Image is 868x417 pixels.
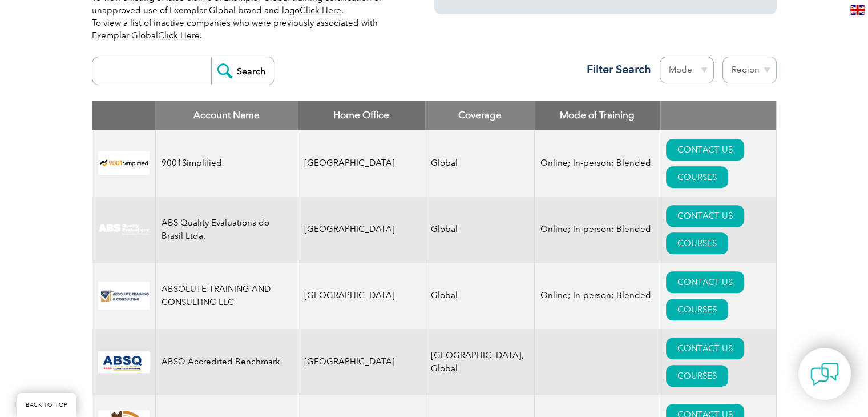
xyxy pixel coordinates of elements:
[580,62,651,77] h3: Filter Search
[155,130,298,197] td: 9001Simplified
[810,360,839,388] img: contact-chat.png
[535,197,660,263] td: Online; In-person; Blended
[155,101,298,130] th: Account Name: activate to sort column descending
[666,299,728,320] a: COURSES
[425,329,535,395] td: [GEOGRAPHIC_DATA], Global
[298,329,425,395] td: [GEOGRAPHIC_DATA]
[158,30,200,41] a: Click Here
[850,5,865,15] img: en
[98,351,150,373] img: cc24547b-a6e0-e911-a812-000d3a795b83-logo.png
[98,282,150,310] img: 16e092f6-eadd-ed11-a7c6-00224814fd52-logo.png
[98,223,150,236] img: c92924ac-d9bc-ea11-a814-000d3a79823d-logo.jpg
[666,205,744,227] a: CONTACT US
[666,338,744,359] a: CONTACT US
[425,101,535,130] th: Coverage: activate to sort column ascending
[298,197,425,263] td: [GEOGRAPHIC_DATA]
[535,263,660,329] td: Online; In-person; Blended
[155,197,298,263] td: ABS Quality Evaluations do Brasil Ltda.
[298,101,425,130] th: Home Office: activate to sort column ascending
[666,365,728,387] a: COURSES
[211,57,274,85] input: Search
[155,263,298,329] td: ABSOLUTE TRAINING AND CONSULTING LLC
[17,393,76,417] a: BACK TO TOP
[666,166,728,188] a: COURSES
[98,151,150,175] img: 37c9c059-616f-eb11-a812-002248153038-logo.png
[660,101,776,130] th: : activate to sort column ascending
[425,263,535,329] td: Global
[666,232,728,254] a: COURSES
[666,271,744,293] a: CONTACT US
[298,263,425,329] td: [GEOGRAPHIC_DATA]
[535,130,660,197] td: Online; In-person; Blended
[300,5,341,15] a: Click Here
[298,130,425,197] td: [GEOGRAPHIC_DATA]
[535,101,660,130] th: Mode of Training: activate to sort column ascending
[425,197,535,263] td: Global
[666,139,744,161] a: CONTACT US
[155,329,298,395] td: ABSQ Accredited Benchmark
[425,130,535,197] td: Global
